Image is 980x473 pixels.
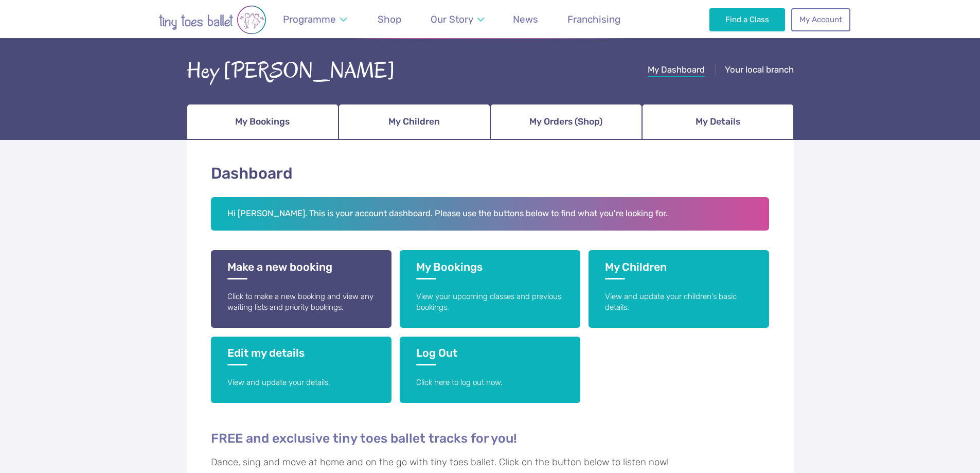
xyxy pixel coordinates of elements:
a: Programme [278,7,352,31]
h3: Edit my details [227,346,375,365]
span: Shop [378,13,401,25]
a: News [508,7,543,31]
h3: Log Out [416,346,564,365]
span: My Bookings [235,113,290,131]
a: My Children [338,104,490,140]
h3: My Bookings [416,260,564,279]
a: My Orders (Shop) [490,104,642,140]
div: Hey [PERSON_NAME] [187,55,395,87]
a: My Bookings View your upcoming classes and previous bookings. [400,250,580,328]
a: My Children View and update your children's basic details. [589,250,769,328]
h1: Dashboard [211,163,770,185]
a: Find a Class [709,8,785,31]
a: Log Out Click here to log out now. [400,337,580,403]
p: View and update your children's basic details. [605,291,753,313]
h4: FREE and exclusive tiny toes ballet tracks for you! [211,430,770,446]
a: My Account [791,8,850,31]
a: Shop [373,7,406,31]
a: Franchising [563,7,626,31]
p: View and update your details. [227,377,375,388]
a: Make a new booking Click to make a new booking and view any waiting lists and priority bookings. [211,250,391,328]
span: News [513,13,538,25]
h3: Make a new booking [227,260,375,279]
p: Click here to log out now. [416,377,564,388]
span: Your local branch [725,64,794,75]
a: My Details [642,104,794,140]
p: View your upcoming classes and previous bookings. [416,291,564,313]
p: Click to make a new booking and view any waiting lists and priority bookings. [227,291,375,313]
p: Dance, sing and move at home and on the go with tiny toes ballet. Click on the button below to li... [211,456,770,470]
span: Franchising [567,13,620,25]
span: Our Story [431,13,473,25]
span: My Children [388,113,440,131]
a: My Bookings [187,104,338,140]
a: Your local branch [725,64,794,77]
span: My Orders (Shop) [529,113,602,131]
span: Programme [283,13,336,25]
img: tiny toes ballet [130,5,295,34]
h2: Hi [PERSON_NAME]. This is your account dashboard. Please use the buttons below to find what you'r... [211,197,770,231]
h3: My Children [605,260,753,279]
a: Our Story [425,7,489,31]
a: Edit my details View and update your details. [211,337,391,403]
span: My Details [696,113,740,131]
